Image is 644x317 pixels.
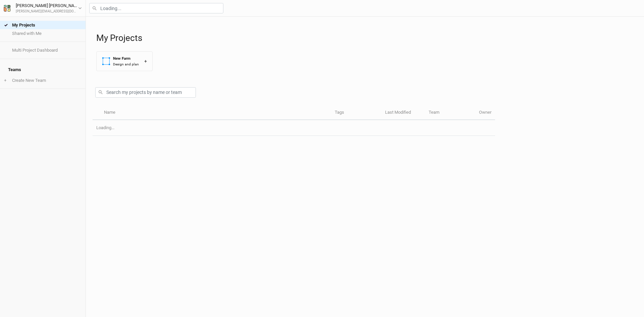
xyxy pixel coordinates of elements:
[96,51,153,71] button: New FarmDesign and plan+
[4,78,6,83] span: +
[331,106,381,120] th: Tags
[113,62,139,67] div: Design and plan
[4,63,82,76] h4: Teams
[96,33,637,43] h1: My Projects
[100,106,331,120] th: Name
[95,87,196,98] input: Search my projects by name or team
[89,3,223,13] input: Loading...
[93,120,495,136] td: Loading...
[3,2,82,14] button: [PERSON_NAME] [PERSON_NAME][PERSON_NAME][EMAIL_ADDRESS][DOMAIN_NAME]
[16,9,78,14] div: [PERSON_NAME][EMAIL_ADDRESS][DOMAIN_NAME]
[113,56,139,61] div: New Farm
[425,106,475,120] th: Team
[475,106,495,120] th: Owner
[16,2,78,9] div: [PERSON_NAME] [PERSON_NAME]
[144,58,147,65] div: +
[381,106,425,120] th: Last Modified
